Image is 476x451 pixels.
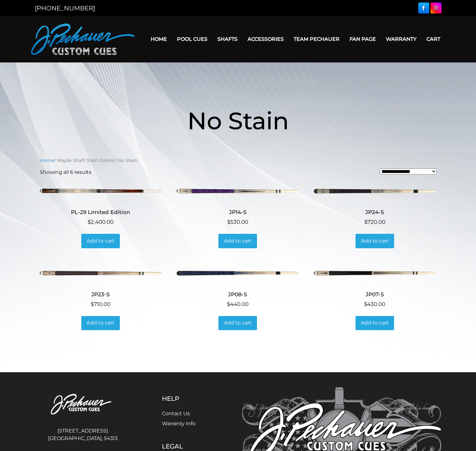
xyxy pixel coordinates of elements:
a: Shafts [212,31,243,47]
a: Team Pechauer [289,31,345,47]
img: JP24-S [314,181,436,201]
span: $ [227,219,230,225]
a: PL-29 Limited Edition $2,400.00 [40,181,162,226]
img: JP08-S [177,263,299,283]
span: No Stain [187,106,289,135]
a: Add to cart: “JP08-S” [218,316,257,330]
a: Fan Page [345,31,381,47]
bdi: 530.00 [227,219,248,225]
img: JP14-S [177,181,299,201]
a: JP08-S $440.00 [177,263,299,308]
img: JP23-S [40,263,162,283]
a: Pool Cues [172,31,212,47]
a: Contact Us [162,411,190,416]
a: Add to cart: “JP23-S” [81,316,120,330]
span: $ [91,301,94,307]
a: Add to cart: “PL-29 Limited Edition” [81,234,120,248]
a: JP14-S $530.00 [177,181,299,226]
a: Add to cart: “JP24-S” [356,234,394,248]
a: Warranty Info [162,421,195,427]
a: JP24-S $720.00 [314,181,436,226]
a: JP23-S $710.00 [40,263,162,308]
h5: Legal [162,443,211,450]
a: Accessories [243,31,289,47]
span: $ [88,219,91,225]
h2: JP08-S [177,288,299,300]
a: Cart [421,31,445,47]
p: Showing all 6 results [40,169,91,176]
span: $ [364,301,367,307]
img: PL-29 Limited Edition [40,181,162,201]
select: Shop order [380,169,436,174]
bdi: 720.00 [364,219,385,225]
a: JP07-S $430.00 [314,263,436,308]
h2: JP07-S [314,288,436,300]
nav: Breadcrumb [40,157,436,164]
span: $ [227,301,230,307]
bdi: 710.00 [91,301,110,307]
span: $ [364,219,367,225]
a: [PHONE_NUMBER] [35,4,95,12]
a: Home [40,158,54,163]
h2: JP23-S [40,288,162,300]
img: JP07-S [314,263,436,283]
a: Home [146,31,172,47]
h2: JP14-S [177,206,299,218]
bdi: 2,400.00 [88,219,114,225]
a: Warranty [381,31,421,47]
bdi: 430.00 [364,301,385,307]
h2: JP24-S [314,206,436,218]
a: Add to cart: “JP14-S” [218,234,257,248]
bdi: 440.00 [227,301,249,307]
address: [STREET_ADDRESS] [GEOGRAPHIC_DATA], 54313 [35,425,131,445]
img: Pechauer Custom Cues [35,387,131,422]
img: Pechauer Custom Cues [31,24,135,55]
a: Add to cart: “JP07-S” [356,316,394,330]
h2: PL-29 Limited Edition [40,206,162,218]
h5: Help [162,395,211,402]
